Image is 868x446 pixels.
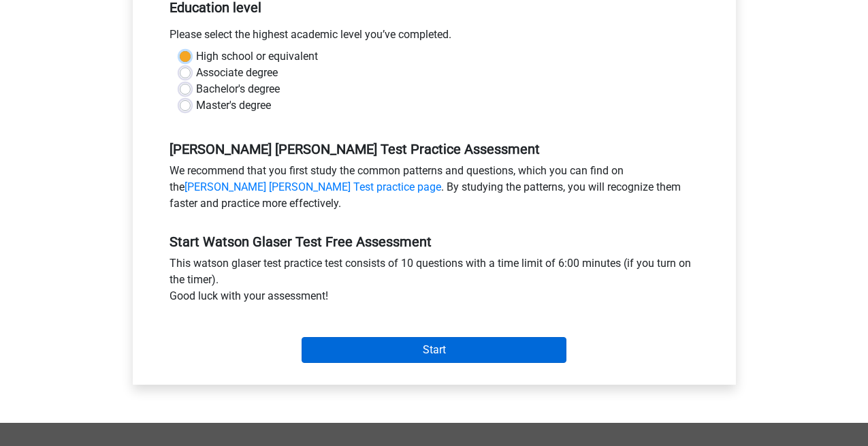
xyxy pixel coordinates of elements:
a: [PERSON_NAME] [PERSON_NAME] Test practice page [184,180,441,193]
label: Bachelor's degree [196,81,280,97]
div: This watson glaser test practice test consists of 10 questions with a time limit of 6:00 minutes ... [159,255,709,310]
h5: Start Watson Glaser Test Free Assessment [170,234,699,250]
div: Please select the highest academic level you’ve completed. [159,27,709,48]
h5: [PERSON_NAME] [PERSON_NAME] Test Practice Assessment [170,141,699,157]
label: High school or equivalent [196,48,318,65]
label: Master's degree [196,97,271,114]
label: Associate degree [196,65,278,81]
div: We recommend that you first study the common patterns and questions, which you can find on the . ... [159,163,709,217]
input: Start [302,337,566,363]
